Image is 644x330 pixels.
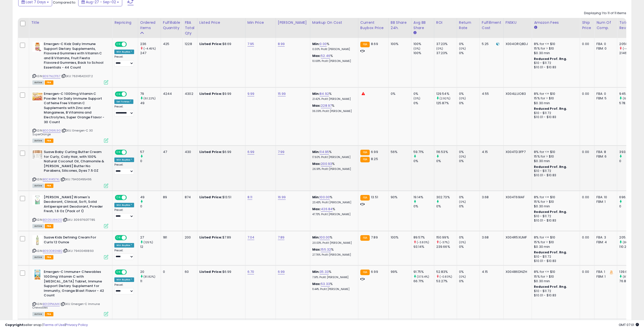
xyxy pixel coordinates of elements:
b: Min: [312,269,320,274]
span: ON [115,92,122,96]
div: 205.76 [619,235,640,240]
div: Preset: [114,105,134,116]
small: Amazon Fees. [534,25,537,30]
div: 8% for <= $10 [534,92,576,96]
a: B0101PMJMK [43,302,60,306]
div: Num of Comp. [596,20,615,31]
small: (0%) [413,47,421,51]
img: 31tUVmruk7L._SL40_.jpg [32,235,43,245]
small: (0%) [459,240,466,244]
div: $0.30 min [534,51,576,55]
p: 47.73% Profit [PERSON_NAME] [312,213,354,216]
div: 19.14% [413,195,434,200]
div: % [312,235,354,245]
div: 239.66% [436,245,457,249]
b: [PERSON_NAME] Women's Deodorant, Clinical, Soft, Solid Antiperspirant Deodorant, Powder Fresh, 1.... [44,195,105,215]
div: % [312,247,354,257]
div: 3.68 [482,195,500,200]
b: Max: [312,247,321,252]
div: 100% [391,42,407,46]
span: 13.51 [371,195,378,200]
div: 0 [140,159,161,163]
span: FBA [45,184,53,188]
div: % [312,162,354,171]
b: Max: [312,207,321,211]
div: 8% for <= $10 [534,150,576,154]
span: | SKU: 309976017785 [63,218,95,222]
div: 0% [413,101,434,105]
span: 8.69 [371,41,378,46]
div: 2050.76 [619,42,640,46]
img: 51VYX4OS85L._SL40_.jpg [32,92,43,102]
a: 100.00 [320,235,330,240]
div: 59.71% [413,150,434,154]
div: 0% [459,150,480,154]
small: (61.22%) [143,96,156,100]
div: FBA Total Qty [185,20,195,36]
div: % [312,150,354,159]
div: 15% for > $10 [534,240,576,245]
p: 21.42% Profit [PERSON_NAME] [312,97,354,101]
div: 0% [459,245,480,249]
a: B0105U8WZO [43,218,62,222]
a: 84.92 [320,91,329,96]
div: 100% [391,235,407,240]
div: 4302 [185,92,193,96]
small: FBA [360,235,370,241]
span: ON [115,236,122,240]
div: 89.57% [413,235,434,240]
div: 0% [436,159,457,163]
div: FBA: 3 [596,235,613,240]
div: $10 - $11.72 [534,61,576,65]
div: Ordered Items [140,20,159,31]
a: 35.33 [320,269,329,274]
div: 0.00 [582,235,590,240]
p: 36.09% Profit [PERSON_NAME] [312,109,354,113]
div: 15% for > $10 [534,200,576,204]
div: 4244 [163,92,179,96]
small: (-4.45%) [143,47,156,51]
div: FBA: 8 [596,150,613,154]
div: % [312,103,354,113]
div: Preset: [114,249,134,260]
div: Fulfillable Quantity [163,20,180,31]
div: $0.30 min [534,101,576,105]
div: X004R5XUMF [506,235,528,240]
div: 578.39 [619,101,640,105]
small: FBA [360,195,370,201]
div: 5.25 [482,42,500,46]
span: FBA [45,80,53,85]
span: All listings currently available for purchase on Amazon [32,224,44,228]
p: 10.68% Profit [PERSON_NAME] [312,59,354,63]
span: ON [115,42,122,47]
b: Min: [312,41,320,46]
small: (0%) [459,155,466,159]
span: ON [115,195,122,200]
a: B097NLDT67 [43,74,60,78]
div: 49 [140,101,161,105]
span: | SKU: 79400495495 [60,177,92,181]
small: (-3.83%) [417,240,429,244]
div: 302.73% [436,195,457,200]
div: Listed Price [199,20,243,25]
div: ASIN: [32,195,108,228]
small: (0%) [459,96,466,100]
div: 15% for > $10 [534,96,576,101]
div: 247 [140,51,161,55]
div: Current Buybox Price [360,20,386,31]
b: Emergen-C Kidz Daily Immune Support Dietary Supplements, Flavored Gummies with Vitamin C and B Vi... [44,42,105,71]
div: 93.14% [413,245,434,249]
div: % [312,42,354,51]
b: Reduced Prof. Rng. [534,210,567,214]
a: 114.95 [320,149,329,155]
small: (63.48%) [623,96,636,100]
div: FNSKU [506,20,530,25]
div: 0 [619,159,640,163]
div: 0% [413,204,434,209]
div: FBM: 4 [596,240,613,245]
div: 79 [140,92,161,96]
b: Emergen-C 1000mg Vitamin C Powder for Daily Immune Support Caffeine Free Vitamin C Supplements wi... [44,92,105,126]
div: 200 [185,235,193,240]
div: 0.00 [582,195,590,200]
b: Suave Kids Defining Cream For Curls 12 Ounce [44,235,105,246]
